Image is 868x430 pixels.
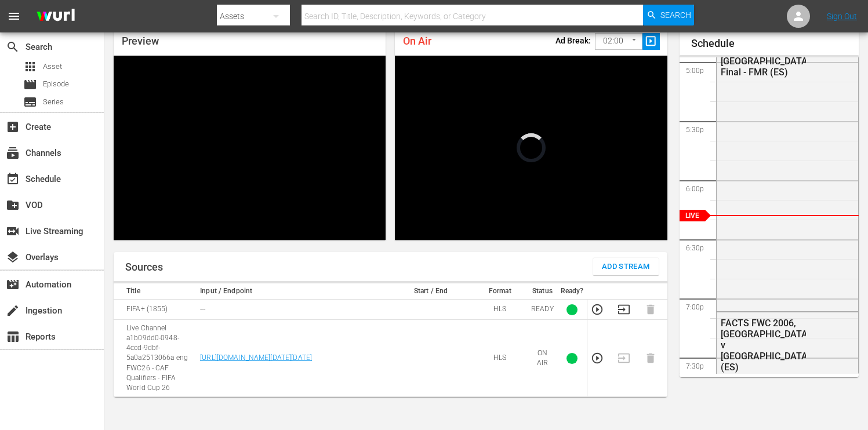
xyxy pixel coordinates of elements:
[6,198,20,212] span: VOD
[528,283,557,300] th: Status
[473,320,528,397] td: HLS
[114,320,197,397] td: Live Channel a1b09dd0-0948-4ccd-9dbf-5a0a2513066a eng FWC26 - CAF Qualifiers - FIFA World Cup 26
[6,250,20,264] span: Overlays
[593,258,659,275] button: Add Stream
[721,318,807,373] div: FACTS FWC 2006, [GEOGRAPHIC_DATA] v [GEOGRAPHIC_DATA] (ES)
[557,283,587,300] th: Ready?
[6,278,20,291] span: Automation
[528,320,557,397] td: ON AIR
[643,5,694,25] button: Search
[591,352,604,365] button: Preview Stream
[555,36,591,45] p: Ad Break:
[591,303,604,316] button: Preview Stream
[43,61,62,72] span: Asset
[6,330,20,344] span: Reports
[6,172,20,186] span: Schedule
[389,283,472,300] th: Start / End
[23,78,37,92] span: Episode
[403,35,431,47] span: On Air
[473,300,528,320] td: HLS
[197,300,389,320] td: ---
[23,60,37,74] span: Asset
[43,78,69,90] span: Episode
[602,260,650,274] span: Add Stream
[644,35,658,48] span: slideshow_sharp
[114,283,197,300] th: Title
[528,300,557,320] td: READY
[23,95,37,109] span: Series
[6,224,20,238] span: Live Streaming
[125,261,163,273] h1: Sources
[114,300,197,320] td: FIFA+ (1855)
[473,283,528,300] th: Format
[595,30,642,52] div: 02:00
[200,354,312,362] a: [URL][DOMAIN_NAME][DATE][DATE]
[197,283,389,300] th: Input / Endpoint
[6,40,20,54] span: Search
[827,12,857,21] a: Sign Out
[6,304,20,318] span: Ingestion
[28,3,83,30] img: ans4CAIJ8jUAAAAAAAAAAAAAAAAAAAAAAAAgQb4GAAAAAAAAAAAAAAAAAAAAAAAAJMjXAAAAAAAAAAAAAAAAAAAAAAAAgAT5G...
[114,56,386,240] div: Video Player
[7,9,21,23] span: menu
[6,120,20,134] span: Create
[618,303,630,316] button: Transition
[395,56,667,240] div: Video Player
[122,35,159,47] span: Preview
[691,38,859,49] h1: Schedule
[660,5,691,25] span: Search
[6,146,20,160] span: Channels
[43,96,64,108] span: Series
